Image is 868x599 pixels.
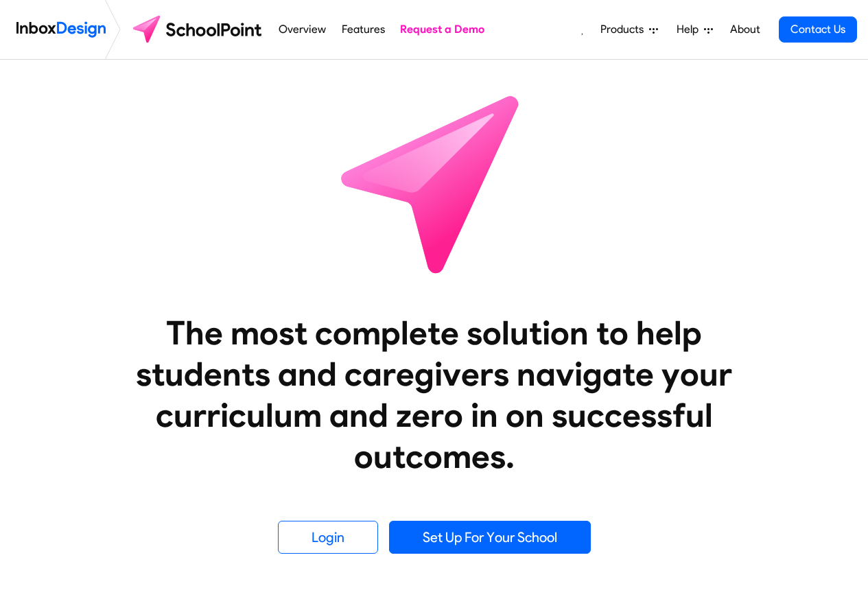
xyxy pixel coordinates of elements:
[595,16,664,43] a: Products
[311,60,558,307] img: icon_schoolpoint.svg
[677,21,704,38] span: Help
[338,16,388,43] a: Features
[671,16,718,43] a: Help
[278,521,378,554] a: Login
[726,16,764,43] a: About
[389,521,591,554] a: Set Up For Your School
[397,16,489,43] a: Request a Demo
[108,312,760,477] heading: The most complete solution to help students and caregivers navigate your curriculum and zero in o...
[126,13,271,46] img: schoolpoint logo
[779,16,857,43] a: Contact Us
[275,16,330,43] a: Overview
[600,21,649,38] span: Products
